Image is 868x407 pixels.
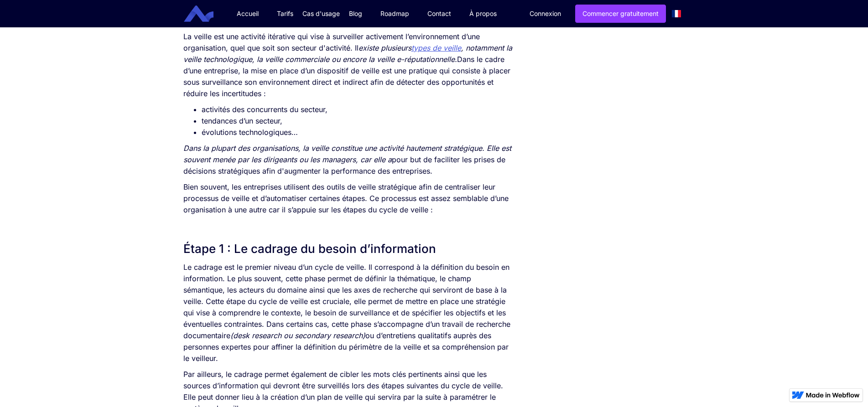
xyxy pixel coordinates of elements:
[183,43,512,64] em: , notamment la veille technologique, la veille commerciale ou encore la veille e-réputationnelle.
[202,104,515,115] li: activités des concurrents du secteur,
[575,5,666,23] a: Commencer gratuitement
[202,115,515,127] li: tendances d’un secteur,
[523,5,568,22] a: Connexion
[183,181,515,216] p: Bien souvent, les entreprises utilisent des outils de veille stratégique afin de centraliser leur...
[230,331,365,340] em: (desk research ou secondary research)
[183,31,515,99] p: La veille est une activité itérative qui vise à surveiller activement l’environnement d’une organ...
[183,144,511,164] em: Dans la plupart des organisations, la veille constitue une activité hautement stratégique. Elle e...
[191,5,220,22] a: home
[806,392,860,398] img: Made in Webflow
[302,9,340,18] div: Cas d'usage
[183,241,515,257] h2: Étape 1 : Le cadrage du besoin d’information
[183,262,515,364] p: Le cadrage est le premier niveau d’un cycle de veille. Il correspond à la définition du besoin en...
[411,43,461,52] a: types de veille
[183,143,515,177] p: pour but de faciliter les prises de décisions stratégiques afin d'augmenter la performance des en...
[359,43,411,52] em: existe plusieurs
[183,220,515,232] p: ‍
[202,127,515,138] li: évolutions technologiques…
